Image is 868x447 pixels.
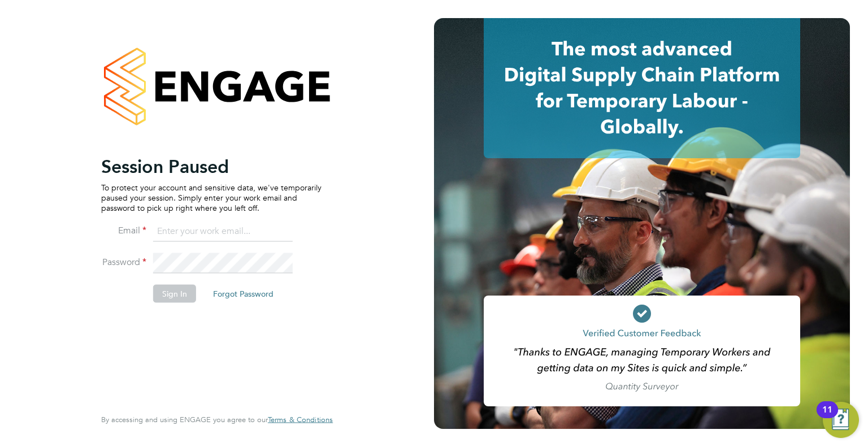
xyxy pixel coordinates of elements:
[268,415,333,424] a: Terms & Conditions
[101,155,322,177] h2: Session Paused
[153,284,196,302] button: Sign In
[268,415,333,424] span: Terms & Conditions
[153,222,293,242] input: Enter your work email...
[101,256,146,268] label: Password
[101,415,333,424] span: By accessing and using ENGAGE you agree to our
[823,402,859,438] button: Open Resource Center, 11 new notifications
[101,182,322,213] p: To protect your account and sensitive data, we've temporarily paused your session. Simply enter y...
[101,224,146,236] label: Email
[204,284,283,302] button: Forgot Password
[822,410,832,424] div: 11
